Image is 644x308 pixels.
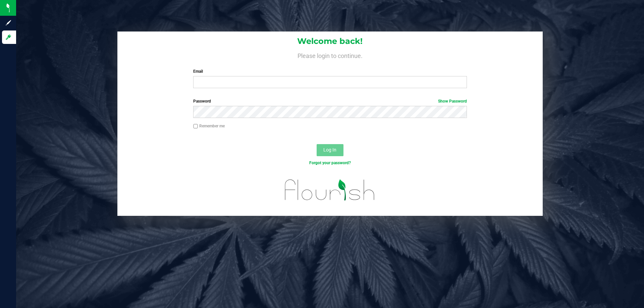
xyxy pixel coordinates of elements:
[193,123,225,129] label: Remember me
[323,147,336,152] span: Log In
[309,161,351,165] a: Forgot your password?
[117,37,543,46] h1: Welcome back!
[5,34,12,41] inline-svg: Log in
[317,144,343,156] button: Log In
[277,173,383,207] img: flourish_logo.svg
[193,124,198,129] input: Remember me
[193,99,211,104] span: Password
[193,68,467,74] label: Email
[5,19,12,26] inline-svg: Sign up
[438,99,467,104] a: Show Password
[117,51,543,59] h4: Please login to continue.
